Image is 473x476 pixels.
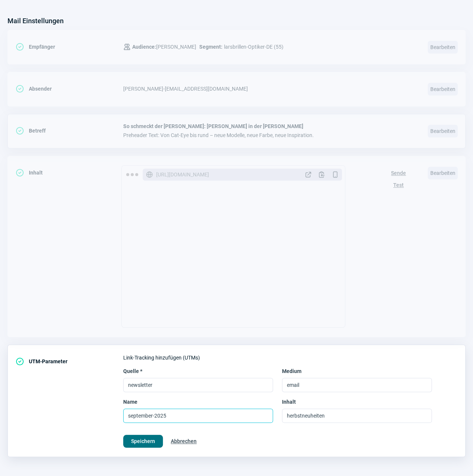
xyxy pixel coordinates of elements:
[132,42,196,51] span: [PERSON_NAME]
[123,132,419,138] span: Preheader Text: Von Cat-Eye bis rund – neue Modelle, neue Farbe, neue Inspiration.
[282,409,432,423] input: Inhalt
[123,39,284,54] div: larsbrillen-Optiker-DE (55)
[282,378,432,392] input: Medium
[123,409,273,423] input: Name
[15,354,123,369] div: UTM-Parameter
[156,171,209,178] span: [URL][DOMAIN_NAME]
[428,167,458,179] span: Bearbeiten
[123,354,458,361] div: Link-Tracking hinzufügen (UTMs)
[282,398,296,406] span: Inhalt
[199,42,222,51] span: Segment:
[15,123,123,138] div: Betreff
[15,81,123,96] div: Absender
[123,378,273,392] input: Quelle *
[131,435,155,447] span: Speichern
[123,398,137,406] span: Name
[428,83,458,95] span: Bearbeiten
[15,39,123,54] div: Empfänger
[386,167,411,191] span: Sende Test
[123,435,163,448] button: Speichern
[15,165,121,180] div: Inhalt
[123,81,419,96] div: [PERSON_NAME] - [EMAIL_ADDRESS][DOMAIN_NAME]
[171,435,197,447] span: Abbrechen
[123,367,142,375] span: Quelle *
[428,41,458,54] span: Bearbeiten
[378,165,419,191] button: Sende Test
[123,123,419,129] span: So schmeckt der [PERSON_NAME]: [PERSON_NAME] in der [PERSON_NAME]
[7,15,64,27] h3: Mail Einstellungen
[282,367,301,375] span: Medium
[428,125,458,137] span: Bearbeiten
[132,44,156,50] span: Audience:
[163,435,204,448] button: Abbrechen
